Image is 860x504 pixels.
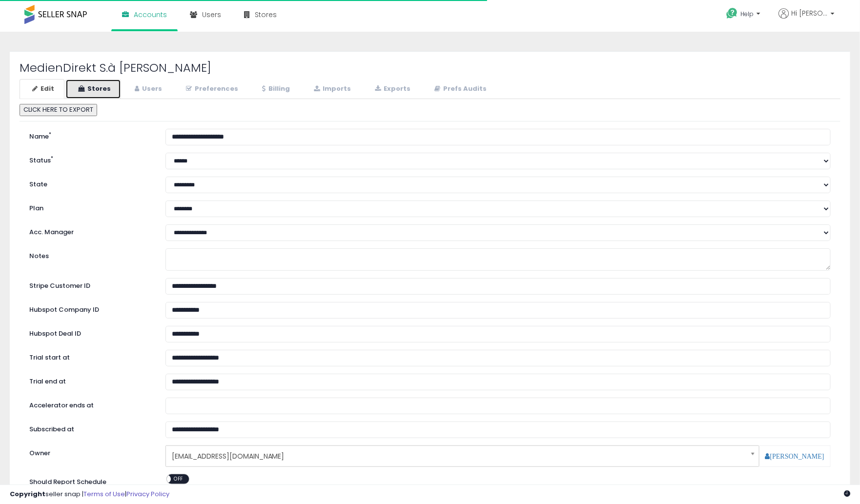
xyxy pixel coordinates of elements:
span: Users [202,10,221,20]
span: OFF [171,475,186,483]
label: Hubspot Company ID [22,302,158,315]
i: Get Help [726,7,738,20]
button: CLICK HERE TO EXPORT [20,104,97,116]
a: Billing [249,79,300,99]
label: Acc. Manager [22,224,158,237]
a: Exports [362,79,421,99]
a: Privacy Policy [126,489,169,499]
label: Accelerator ends at [22,398,158,410]
span: Stores [255,10,277,20]
label: Owner [29,449,50,458]
label: Hubspot Deal ID [22,326,158,339]
label: State [22,177,158,189]
label: Stripe Customer ID [22,278,158,291]
a: Imports [301,79,361,99]
label: Trial end at [22,374,158,386]
label: Should Report Schedule [29,478,106,487]
a: Terms of Use [83,489,125,499]
label: Status [22,153,158,165]
label: Trial start at [22,350,158,363]
div: seller snap | | [10,490,169,499]
a: Stores [65,79,121,99]
label: Plan [22,201,158,213]
label: Notes [22,248,158,261]
a: Hi [PERSON_NAME] [778,8,835,30]
span: [EMAIL_ADDRESS][DOMAIN_NAME] [172,448,740,464]
a: Edit [20,79,64,99]
a: Preferences [173,79,248,99]
a: Prefs Audits [422,79,497,99]
span: Accounts [134,10,167,20]
a: [PERSON_NAME] [765,453,824,460]
a: Users [122,79,172,99]
span: Hi [PERSON_NAME] [791,8,828,18]
h2: MedienDirekt S.à [PERSON_NAME] [20,61,840,74]
span: Help [740,10,754,18]
label: Subscribed at [22,422,158,434]
strong: Copyright [10,489,45,499]
label: Name [22,129,158,141]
